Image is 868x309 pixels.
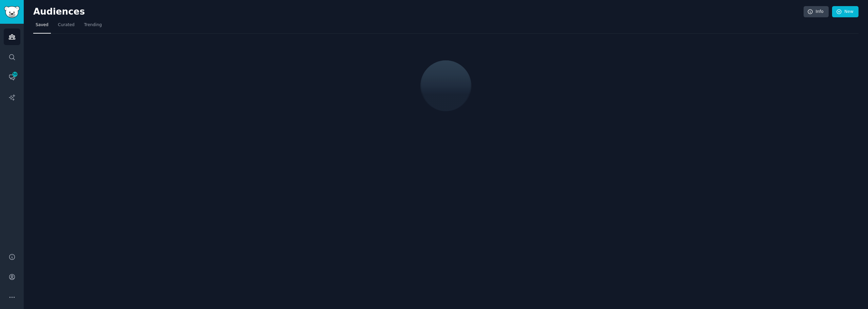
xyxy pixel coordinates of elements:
[832,6,859,18] a: New
[58,22,75,28] span: Curated
[84,22,102,28] span: Trending
[36,22,48,28] span: Saved
[82,20,104,34] a: Trending
[4,69,20,85] a: 59
[804,6,829,18] a: Info
[33,6,804,17] h2: Audiences
[33,20,51,34] a: Saved
[12,72,18,77] span: 59
[4,6,20,18] img: GummySearch logo
[56,20,77,34] a: Curated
